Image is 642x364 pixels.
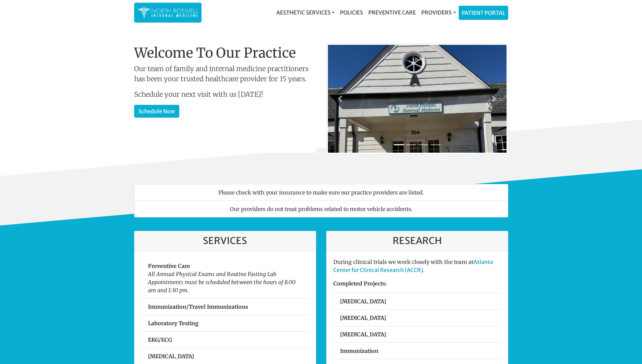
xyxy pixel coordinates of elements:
[333,258,501,274] p: During clinical trials we work closely with the team at .
[333,259,493,273] a: Atlanta Center for Clinical Research (ACCR)
[134,45,316,61] h1: Welcome To Our Practice
[340,314,386,321] strong: [MEDICAL_DATA]
[333,235,501,247] h3: Research
[340,298,386,305] strong: [MEDICAL_DATA]
[148,336,172,343] strong: EKG/ECG
[148,271,296,294] em: All Annual Physical Exams and Routine Fasting Lab Appointments must be scheduled between the hour...
[148,303,248,310] strong: Immunization/Travel Immunizations
[137,6,198,19] img: North Roswell Internal Medicine
[134,184,508,201] li: Please check with your insurance to make sure our practice providers are listed.
[333,280,387,287] strong: Completed Projects:
[141,235,309,247] h3: Services
[419,6,458,19] a: Providers
[459,6,508,20] a: Patient Portal
[134,64,316,84] p: Our team of family and internal medicine practitioners has been your trusted healthcare provider ...
[134,105,179,118] a: Schedule Now
[134,89,316,99] p: Schedule your next visit with us [DATE]!
[274,6,337,19] a: Aesthetic Services
[340,347,378,354] strong: Immunization
[340,331,386,338] strong: [MEDICAL_DATA]
[148,353,194,360] strong: [MEDICAL_DATA]
[337,6,366,19] a: Policies
[148,320,198,327] strong: Laboratory Testing
[366,6,419,19] a: Preventive Care
[148,263,190,269] strong: Preventive Care
[134,201,508,217] li: Our providers do not treat problems related to motor vehicle accidents.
